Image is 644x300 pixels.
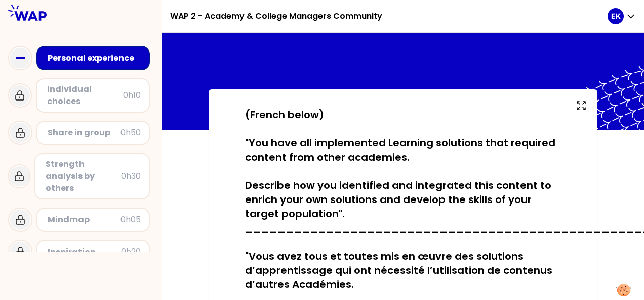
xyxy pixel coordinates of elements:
[121,246,141,258] div: 0h20
[123,89,141,102] div: 0h10
[48,214,120,226] div: Mindmap
[608,8,636,24] button: EK
[120,214,141,226] div: 0h05
[47,83,123,108] div: Individual choices
[120,127,141,139] div: 0h50
[48,127,120,139] div: Share in group
[48,52,141,64] div: Personal experience
[48,246,121,258] div: Inspiration
[46,158,121,194] div: Strength analysis by others
[611,11,621,21] p: EK
[121,170,141,182] div: 0h30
